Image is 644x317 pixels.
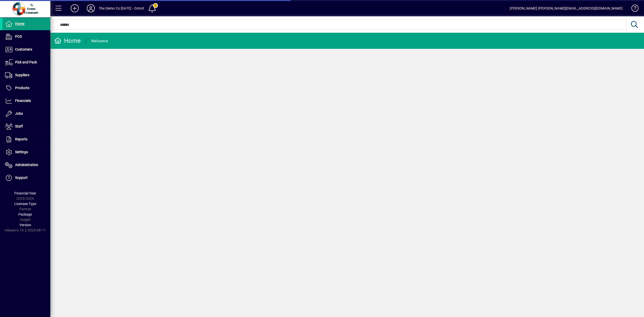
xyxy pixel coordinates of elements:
[15,22,24,26] span: Home
[15,34,22,38] span: POS
[15,99,31,103] span: Financials
[3,95,50,107] a: Financials
[3,172,50,184] a: Support
[83,4,99,13] button: Profile
[3,43,50,56] a: Customers
[91,37,108,45] div: Welcome
[99,4,144,12] div: The Demo Co [DATE] - Ontoit
[3,107,50,120] a: Jobs
[3,82,50,94] a: Products
[15,137,27,141] span: Reports
[15,73,29,77] span: Suppliers
[3,146,50,158] a: Settings
[15,111,23,115] span: Jobs
[3,133,50,146] a: Reports
[628,1,638,17] a: Knowledge Base
[3,159,50,171] a: Administration
[3,69,50,82] a: Suppliers
[14,202,36,206] span: Licensee Type
[15,60,37,64] span: Pick and Pack
[14,191,36,195] span: Financial Year
[67,4,83,13] button: Add
[3,30,50,43] a: POS
[15,47,32,51] span: Customers
[15,124,23,128] span: Staff
[3,56,50,69] a: Pick and Pack
[15,150,28,154] span: Settings
[15,163,38,167] span: Administration
[510,4,623,12] div: [PERSON_NAME] [PERSON_NAME][EMAIL_ADDRESS][DOMAIN_NAME]
[54,37,81,45] div: Home
[3,120,50,133] a: Staff
[15,176,28,180] span: Support
[15,86,29,90] span: Products
[18,212,32,216] span: Package
[19,223,31,227] span: Version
